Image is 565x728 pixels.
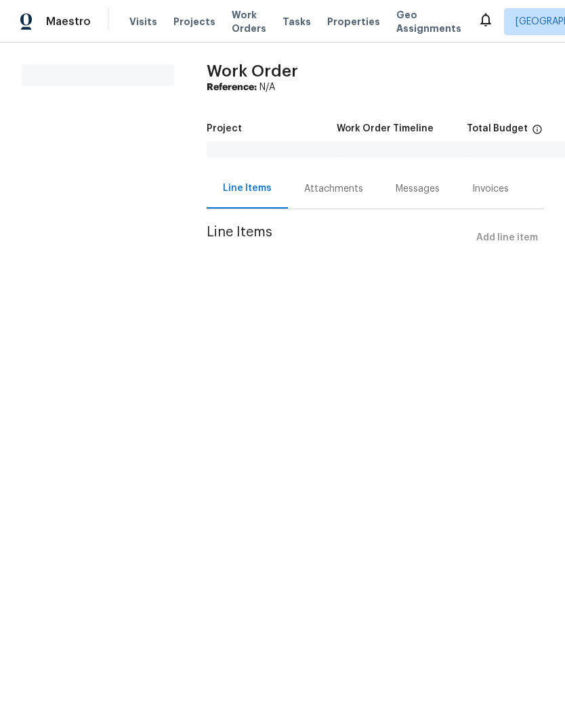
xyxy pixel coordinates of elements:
[532,124,543,142] span: The total cost of line items that have been proposed by Opendoor. This sum includes line items th...
[207,124,242,133] h5: Project
[207,81,543,94] div: N/A
[207,63,298,79] span: Work Order
[207,226,471,251] span: Line Items
[337,124,434,133] h5: Work Order Timeline
[223,181,272,195] div: Line Items
[46,15,91,28] span: Maestro
[304,182,363,196] div: Attachments
[396,8,461,35] span: Geo Assignments
[207,83,257,92] b: Reference:
[327,15,380,28] span: Properties
[472,182,509,196] div: Invoices
[129,15,157,28] span: Visits
[173,15,215,28] span: Projects
[282,17,311,26] span: Tasks
[396,182,440,196] div: Messages
[467,124,528,133] h5: Total Budget
[232,8,266,35] span: Work Orders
